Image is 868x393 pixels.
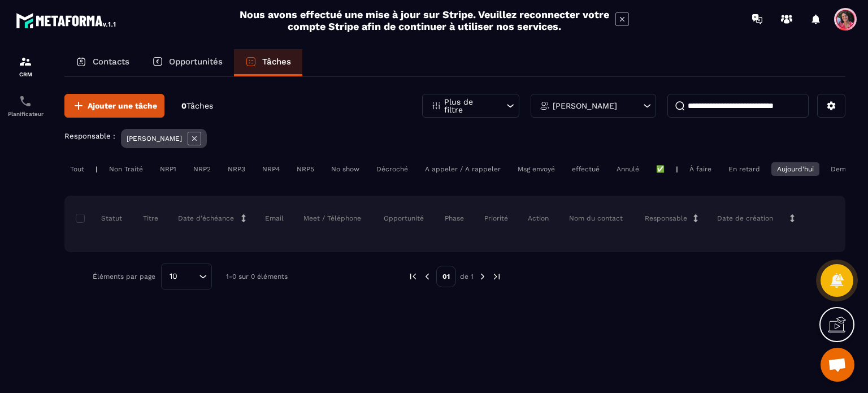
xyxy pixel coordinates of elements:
img: next [478,271,488,282]
a: Ouvrir le chat [821,348,854,382]
a: Opportunités [141,49,234,76]
div: Demain [825,162,861,176]
p: Email [265,214,284,223]
div: Msg envoyé [512,162,561,176]
p: Meet / Téléphone [303,214,361,223]
div: A appeler / A rappeler [419,162,506,176]
p: Responsable [645,214,687,223]
span: Tâches [186,101,213,110]
button: Ajouter une tâche [64,94,164,118]
p: Éléments par page [93,273,155,280]
p: Titre [143,214,158,223]
div: NRP3 [222,162,251,176]
p: | [96,165,98,173]
p: Opportunités [169,57,223,67]
p: Plus de filtre [444,98,494,114]
div: ✅ [650,162,670,176]
img: logo [16,10,118,31]
a: formationformationCRM [3,46,48,86]
div: NRP2 [188,162,216,176]
div: Décroché [371,162,414,176]
p: Planificateur [3,111,48,117]
p: Priorité [484,214,508,223]
div: NRP4 [257,162,285,176]
p: Opportunité [384,214,424,223]
img: prev [408,271,418,282]
div: Tout [64,162,90,176]
p: 01 [436,266,456,287]
p: Statut [79,214,122,223]
span: 10 [166,270,181,283]
a: schedulerschedulerPlanificateur [3,86,48,126]
p: | [676,165,678,173]
p: 1-0 sur 0 éléments [226,273,288,280]
span: Ajouter une tâche [88,100,157,111]
div: En retard [723,162,766,176]
p: Phase [445,214,464,223]
p: 0 [181,101,213,111]
p: Responsable : [64,132,115,140]
div: NRP1 [154,162,182,176]
p: [PERSON_NAME] [553,102,617,110]
a: Tâches [234,49,302,76]
div: Aujourd'hui [771,162,819,176]
p: Tâches [262,57,291,67]
p: Date de création [717,214,773,223]
input: Search for option [181,270,196,283]
p: de 1 [460,272,474,281]
p: Action [528,214,549,223]
div: Non Traité [103,162,149,176]
p: Date d’échéance [178,214,234,223]
div: Annulé [611,162,645,176]
p: [PERSON_NAME] [127,135,182,142]
p: Nom du contact [569,214,623,223]
img: prev [422,271,432,282]
img: next [492,271,502,282]
a: Contacts [64,49,141,76]
p: Contacts [93,57,129,67]
img: formation [19,55,32,68]
div: À faire [684,162,717,176]
div: NRP5 [291,162,320,176]
div: effectué [566,162,605,176]
div: Search for option [161,264,212,290]
h2: Nous avons effectué une mise à jour sur Stripe. Veuillez reconnecter votre compte Stripe afin de ... [239,8,610,32]
p: CRM [3,71,48,77]
img: scheduler [19,94,32,108]
div: No show [325,162,365,176]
